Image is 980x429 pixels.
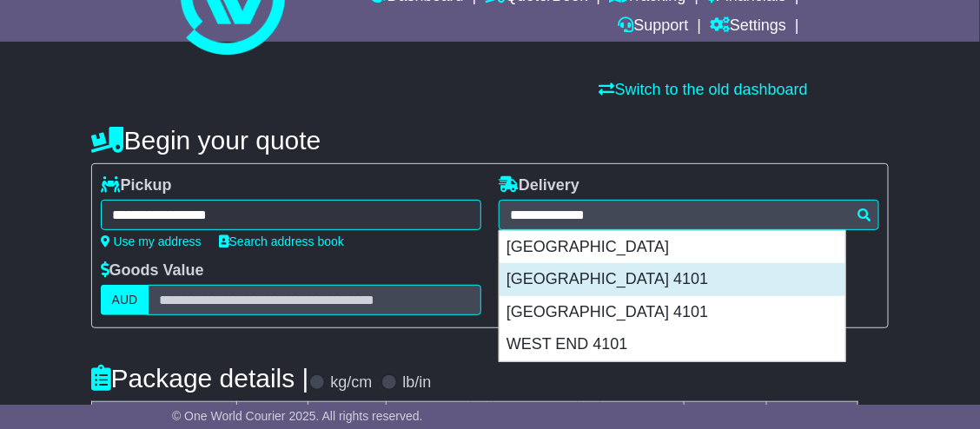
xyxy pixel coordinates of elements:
a: Settings [710,12,786,42]
span: © One World Courier 2025. All rights reserved. [172,409,423,423]
div: [GEOGRAPHIC_DATA] 4101 [500,263,845,296]
label: lb/in [403,373,432,393]
label: Goods Value [101,261,204,280]
label: Delivery [499,176,579,195]
typeahead: Please provide city [499,200,879,230]
label: kg/cm [331,373,373,393]
div: [GEOGRAPHIC_DATA] [500,231,845,264]
label: Pickup [101,176,172,195]
a: Support [619,12,689,42]
a: Switch to the old dashboard [599,81,808,98]
a: Use my address [101,234,202,248]
h4: Begin your quote [91,126,890,155]
h4: Package details | [91,364,309,393]
div: [GEOGRAPHIC_DATA] 4101 [500,296,845,329]
div: WEST END 4101 [500,328,845,361]
label: AUD [101,285,149,315]
a: Search address book [219,234,344,248]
